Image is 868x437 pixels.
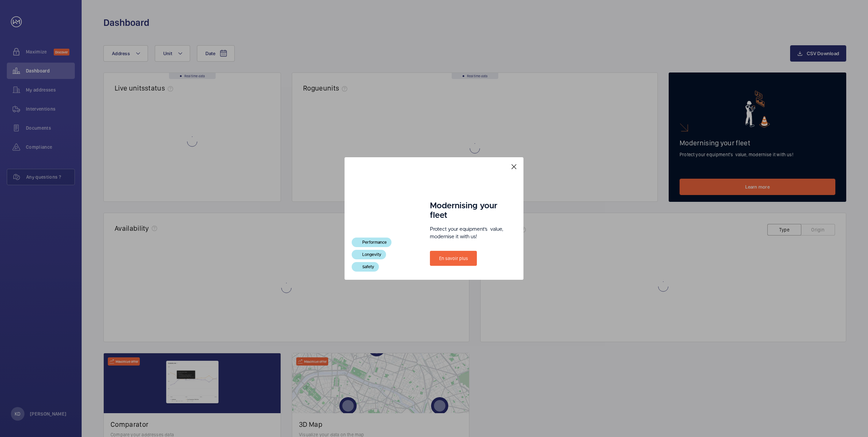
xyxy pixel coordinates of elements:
div: Performance [352,238,391,247]
p: Protect your equipment's value, modernise it with us! [430,226,505,241]
div: Safety [352,262,379,272]
a: En savoir plus [430,251,477,266]
div: Longevity [352,250,386,259]
h1: Modernising your fleet [430,201,505,220]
